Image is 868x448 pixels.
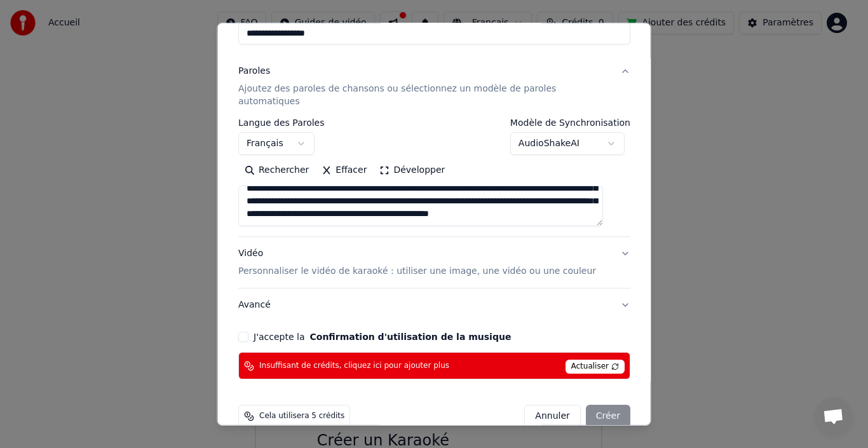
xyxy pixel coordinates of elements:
button: ParolesAjoutez des paroles de chansons ou sélectionnez un modèle de paroles automatiques [238,55,630,118]
p: Personnaliser le vidéo de karaoké : utiliser une image, une vidéo ou une couleur [238,265,596,278]
button: Avancé [238,288,630,322]
button: Effacer [315,160,373,180]
div: Paroles [238,65,270,78]
label: J'accepte la [254,332,511,341]
span: Insuffisant de crédits, cliquez ici pour ajouter plus [259,361,449,371]
button: VidéoPersonnaliser le vidéo de karaoké : utiliser une image, une vidéo ou une couleur [238,237,630,288]
button: Rechercher [238,160,315,180]
div: ParolesAjoutez des paroles de chansons ou sélectionnez un modèle de paroles automatiques [238,118,630,236]
label: Langue des Paroles [238,118,325,127]
button: Développer [373,160,451,180]
div: Vidéo [238,247,596,278]
button: J'accepte la [309,332,511,341]
button: Annuler [524,405,580,428]
p: Ajoutez des paroles de chansons ou sélectionnez un modèle de paroles automatiques [238,83,610,108]
span: Actualiser [565,360,625,374]
label: Modèle de Synchronisation [510,118,630,127]
span: Cela utilisera 5 crédits [259,411,344,421]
